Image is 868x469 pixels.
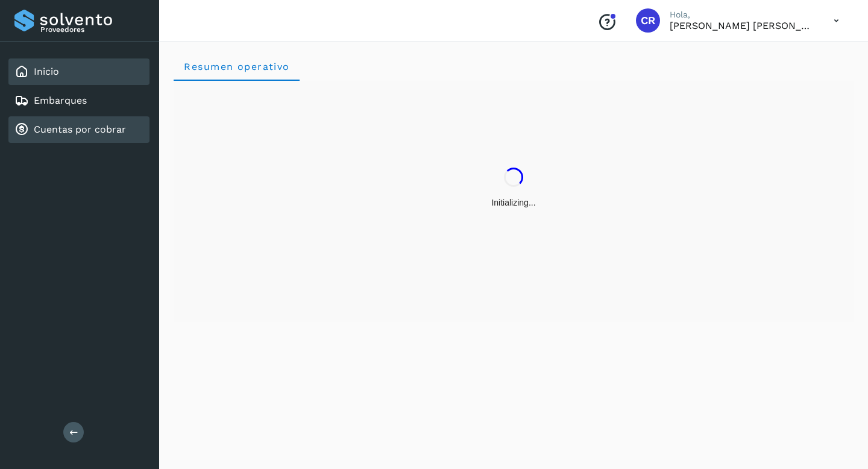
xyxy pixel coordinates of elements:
div: Embarques [8,87,149,114]
p: Proveedores [40,25,145,34]
span: Resumen operativo [183,61,290,72]
p: Hola, [670,10,814,20]
div: Cuentas por cobrar [8,116,149,143]
a: Cuentas por cobrar [34,124,126,135]
a: Embarques [34,95,87,106]
p: CARLOS RODOLFO BELLI PEDRAZA [670,20,814,31]
div: Inicio [8,58,149,85]
a: Inicio [34,66,59,77]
